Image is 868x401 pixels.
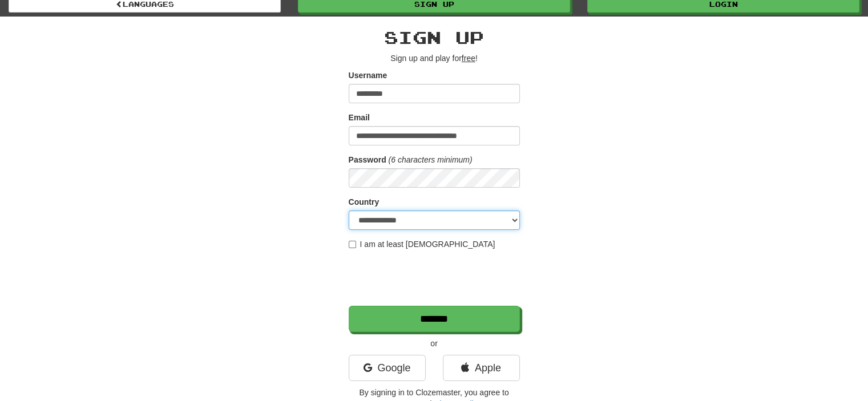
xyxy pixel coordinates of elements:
[462,54,475,63] u: free
[349,355,426,381] a: Google
[349,52,520,64] p: Sign up and play for !
[349,196,380,208] label: Country
[349,241,356,248] input: I am at least [DEMOGRAPHIC_DATA]
[389,155,473,164] em: (6 characters minimum)
[349,338,520,349] p: or
[349,28,520,47] h2: Sign up
[443,355,520,381] a: Apple
[349,256,522,300] iframe: reCAPTCHA
[349,70,387,81] label: Username
[349,112,370,123] label: Email
[349,238,495,250] label: I am at least [DEMOGRAPHIC_DATA]
[349,154,386,165] label: Password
